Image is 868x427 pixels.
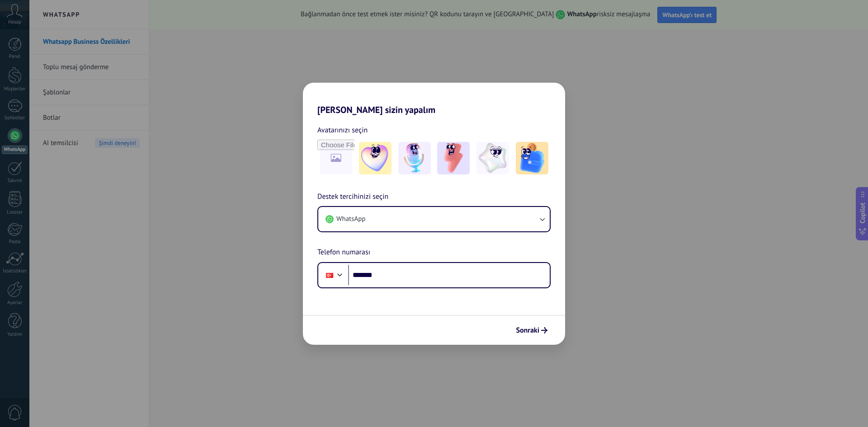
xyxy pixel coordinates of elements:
span: Telefon numarası [317,247,370,258]
span: Avatarınızı seçin [317,124,368,136]
div: Turkey: + 90 [321,266,338,285]
img: -4.jpeg [476,142,509,174]
img: -5.jpeg [516,142,548,174]
button: Sonraki [512,323,552,338]
span: Destek tercihinizi seçin [317,191,388,203]
span: Sonraki [516,327,539,333]
button: WhatsApp [318,207,550,231]
img: -2.jpeg [398,142,431,174]
h2: [PERSON_NAME] sizin yapalım [303,83,565,115]
img: -1.jpeg [359,142,392,174]
img: -3.jpeg [437,142,470,174]
span: WhatsApp [336,215,365,224]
